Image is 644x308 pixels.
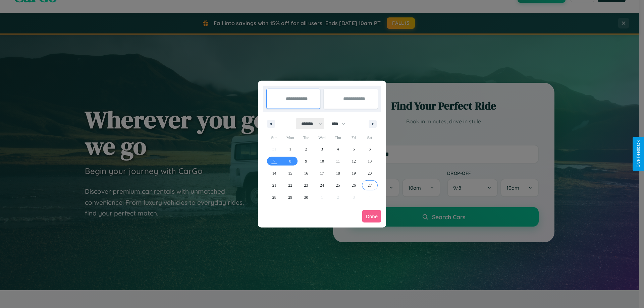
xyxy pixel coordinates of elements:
[362,143,378,155] button: 6
[273,155,275,167] span: 7
[330,143,346,155] button: 4
[266,132,282,143] span: Sun
[282,191,298,203] button: 29
[304,167,308,179] span: 16
[288,191,292,203] span: 29
[330,132,346,143] span: Thu
[336,155,340,167] span: 11
[330,167,346,179] button: 18
[369,143,371,155] span: 6
[368,167,372,179] span: 20
[346,179,362,191] button: 26
[298,132,314,143] span: Tue
[298,179,314,191] button: 23
[314,155,330,167] button: 10
[298,191,314,203] button: 30
[346,155,362,167] button: 12
[368,179,372,191] span: 27
[352,155,356,167] span: 12
[353,143,355,155] span: 5
[305,143,307,155] span: 2
[266,167,282,179] button: 14
[362,179,378,191] button: 27
[362,210,381,223] button: Done
[304,179,308,191] span: 23
[304,191,308,203] span: 30
[266,155,282,167] button: 7
[352,179,356,191] span: 26
[337,143,339,155] span: 4
[330,155,346,167] button: 11
[636,140,641,168] div: Give Feedback
[362,155,378,167] button: 13
[346,132,362,143] span: Fri
[266,179,282,191] button: 21
[336,179,340,191] span: 25
[289,143,291,155] span: 1
[330,179,346,191] button: 25
[272,167,276,179] span: 14
[272,191,276,203] span: 28
[314,179,330,191] button: 24
[346,143,362,155] button: 5
[282,179,298,191] button: 22
[282,167,298,179] button: 15
[346,167,362,179] button: 19
[314,143,330,155] button: 3
[282,132,298,143] span: Mon
[320,155,324,167] span: 10
[272,179,276,191] span: 21
[288,179,292,191] span: 22
[314,167,330,179] button: 17
[305,155,307,167] span: 9
[289,155,291,167] span: 8
[298,155,314,167] button: 9
[320,167,324,179] span: 17
[352,167,356,179] span: 19
[362,167,378,179] button: 20
[298,167,314,179] button: 16
[288,167,292,179] span: 15
[321,143,323,155] span: 3
[336,167,340,179] span: 18
[298,143,314,155] button: 2
[282,155,298,167] button: 8
[368,155,372,167] span: 13
[362,132,378,143] span: Sat
[314,132,330,143] span: Wed
[320,179,324,191] span: 24
[282,143,298,155] button: 1
[266,191,282,203] button: 28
